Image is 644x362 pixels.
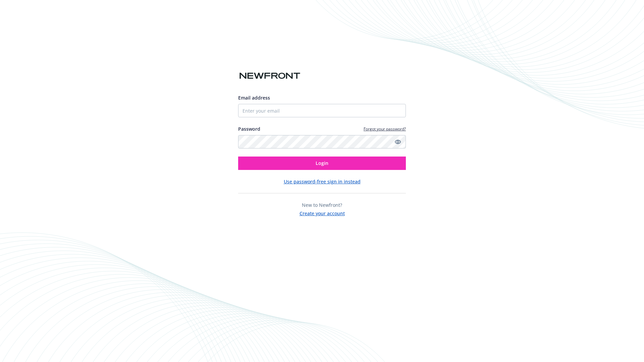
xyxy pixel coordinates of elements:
[394,138,402,146] a: Show password
[238,70,302,82] img: Newfront logo
[284,178,361,185] button: Use password-free sign in instead
[316,160,328,166] span: Login
[238,135,406,148] input: Enter your password
[238,157,406,170] button: Login
[238,95,270,101] span: Email address
[302,202,342,208] span: New to Newfront?
[300,208,345,217] button: Create your account
[238,125,260,132] label: Password
[238,104,406,117] input: Enter your email
[364,126,406,132] a: Forgot your password?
